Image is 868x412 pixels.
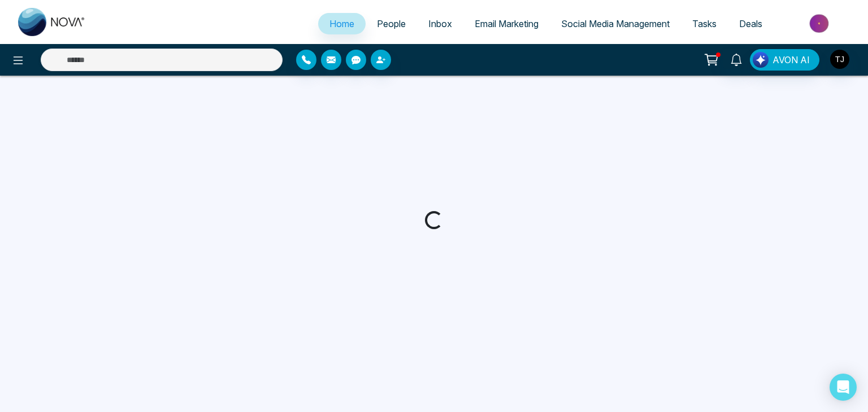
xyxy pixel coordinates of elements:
[318,13,366,34] a: Home
[750,49,819,71] button: AVON AI
[428,18,452,29] span: Inbox
[739,18,762,29] span: Deals
[561,18,670,29] span: Social Media Management
[728,13,774,34] a: Deals
[779,11,861,36] img: Market-place.gif
[329,18,354,29] span: Home
[417,13,463,34] a: Inbox
[18,8,86,36] img: Nova CRM Logo
[772,53,810,67] span: AVON AI
[830,50,849,69] img: User Avatar
[753,52,769,68] img: Lead Flow
[550,13,681,34] a: Social Media Management
[830,374,857,401] div: Open Intercom Messenger
[692,18,717,29] span: Tasks
[475,18,539,29] span: Email Marketing
[366,13,417,34] a: People
[463,13,550,34] a: Email Marketing
[377,18,406,29] span: People
[681,13,728,34] a: Tasks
